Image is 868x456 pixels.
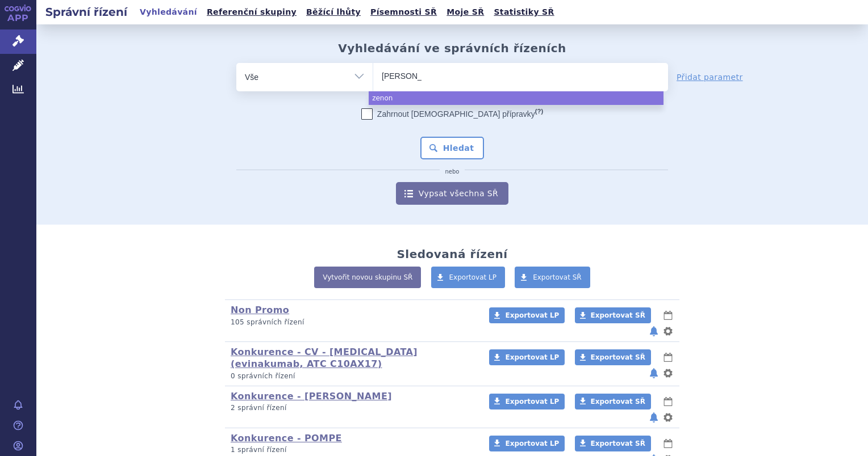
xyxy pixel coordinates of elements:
[361,108,543,120] label: Zahrnout [DEMOGRAPHIC_DATA] přípravky
[489,436,565,451] a: Exportovat LP
[662,324,674,338] button: nastavení
[367,5,440,20] a: Písemnosti SŘ
[369,91,663,105] li: zenon
[505,398,559,406] span: Exportovat LP
[489,394,565,409] a: Exportovat LP
[591,440,645,447] span: Exportovat SŘ
[338,41,566,55] h2: Vyhledávání ve správních řízeních
[231,318,474,327] p: 105 správních řízení
[431,267,506,288] a: Exportovat LP
[533,273,582,281] span: Exportovat SŘ
[489,349,565,365] a: Exportovat LP
[303,5,364,20] a: Běžící lhůty
[231,433,342,444] a: Konkurence - POMPE
[231,391,392,402] a: Konkurence - [PERSON_NAME]
[662,411,674,424] button: nastavení
[136,5,201,20] a: Vyhledávání
[505,311,559,319] span: Exportovat LP
[515,267,590,288] a: Exportovat SŘ
[314,267,421,288] a: Vytvořit novou skupinu SŘ
[420,137,485,159] button: Hledat
[575,349,651,365] a: Exportovat SŘ
[36,4,136,20] h2: Správní řízení
[443,5,487,20] a: Moje SŘ
[648,324,660,338] button: notifikace
[591,311,645,319] span: Exportovat SŘ
[397,247,507,261] h2: Sledovaná řízení
[648,366,660,380] button: notifikace
[489,307,565,323] a: Exportovat LP
[575,436,651,451] a: Exportovat SŘ
[662,437,674,450] button: lhůty
[662,309,674,322] button: lhůty
[231,305,289,315] a: Non Promo
[231,445,474,455] p: 1 správní řízení
[591,353,645,361] span: Exportovat SŘ
[662,366,674,380] button: nastavení
[231,371,474,381] p: 0 správních řízení
[591,398,645,406] span: Exportovat SŘ
[440,168,465,175] i: nebo
[231,347,418,369] a: Konkurence - CV - [MEDICAL_DATA] (evinakumab, ATC C10AX17)
[203,5,300,20] a: Referenční skupiny
[575,307,651,323] a: Exportovat SŘ
[449,273,497,281] span: Exportovat LP
[396,182,508,205] a: Vypsat všechna SŘ
[505,353,559,361] span: Exportovat LP
[662,351,674,364] button: lhůty
[662,395,674,408] button: lhůty
[677,71,743,83] a: Přidat parametr
[575,394,651,409] a: Exportovat SŘ
[535,108,543,115] abbr: (?)
[490,5,557,20] a: Statistiky SŘ
[231,403,474,413] p: 2 správní řízení
[505,440,559,447] span: Exportovat LP
[648,411,660,424] button: notifikace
